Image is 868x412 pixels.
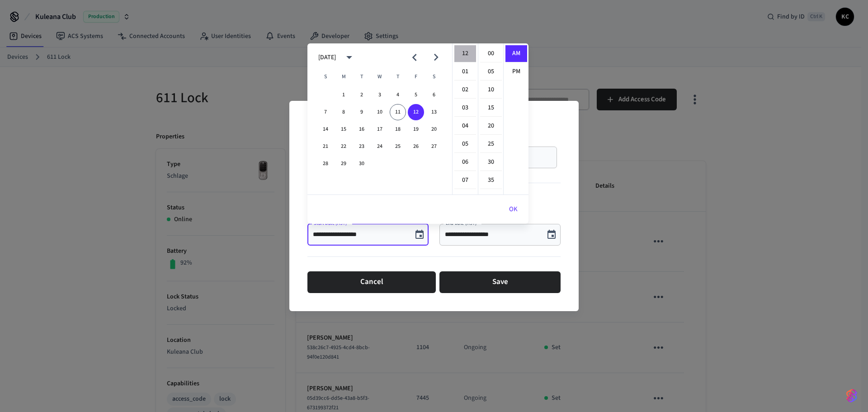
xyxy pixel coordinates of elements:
[480,63,502,81] li: 5 minutes
[453,43,478,194] ul: Select hours
[335,121,352,137] button: 15
[542,226,561,244] button: Choose date, selected date is Sep 11, 2025
[426,68,442,86] span: Saturday
[454,63,476,81] li: 1 hours
[478,43,503,194] ul: Select minutes
[454,45,476,62] li: 12 hours
[335,138,352,155] button: 22
[317,138,334,155] button: 21
[454,81,476,99] li: 2 hours
[372,121,388,137] button: 17
[503,43,528,194] ul: Select meridiem
[439,271,561,293] button: Save
[498,199,528,220] button: OK
[410,226,429,244] button: Choose date, selected date is Sep 12, 2025
[354,68,370,86] span: Tuesday
[454,136,476,153] li: 5 hours
[480,45,502,62] li: 0 minutes
[317,121,334,137] button: 14
[354,121,370,137] button: 16
[426,104,442,120] button: 13
[317,104,334,120] button: 7
[408,121,424,137] button: 19
[372,138,388,155] button: 24
[339,47,360,68] button: calendar view is open, switch to year view
[318,53,336,62] div: [DATE]
[446,220,479,227] label: End Date (HST)
[408,138,424,155] button: 26
[480,136,502,153] li: 25 minutes
[390,68,406,86] span: Thursday
[335,104,352,120] button: 8
[480,172,502,189] li: 35 minutes
[480,118,502,135] li: 20 minutes
[404,47,425,68] button: Previous month
[354,104,370,120] button: 9
[307,271,436,293] button: Cancel
[390,104,406,120] button: 11
[480,81,502,99] li: 10 minutes
[426,138,442,155] button: 27
[408,87,424,103] button: 5
[454,154,476,171] li: 6 hours
[354,138,370,155] button: 23
[480,99,502,117] li: 15 minutes
[408,104,424,120] button: 12
[317,156,334,172] button: 28
[354,156,370,172] button: 30
[426,87,442,103] button: 6
[390,121,406,137] button: 18
[354,87,370,103] button: 2
[426,121,442,137] button: 20
[372,104,388,120] button: 10
[390,138,406,155] button: 25
[335,68,352,86] span: Monday
[505,63,527,80] li: PM
[480,154,502,171] li: 30 minutes
[408,68,424,86] span: Friday
[335,87,352,103] button: 1
[314,220,349,227] label: Start Date (HST)
[335,156,352,172] button: 29
[505,45,527,62] li: AM
[372,87,388,103] button: 3
[480,190,502,207] li: 40 minutes
[454,172,476,189] li: 7 hours
[454,99,476,117] li: 3 hours
[390,87,406,103] button: 4
[317,68,334,86] span: Sunday
[454,118,476,135] li: 4 hours
[372,68,388,86] span: Wednesday
[425,47,447,68] button: Next month
[846,388,857,403] img: SeamLogoGradient.69752ec5.svg
[454,190,476,207] li: 8 hours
